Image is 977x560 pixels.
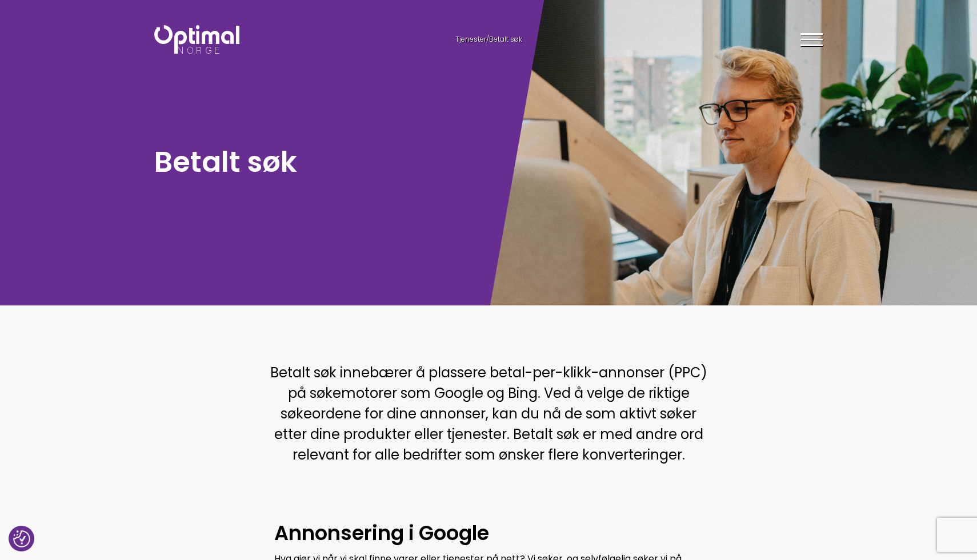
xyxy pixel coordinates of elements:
[13,530,30,547] button: Samtykkepreferanser
[154,143,483,180] h1: Betalt søk
[13,530,30,547] img: Revisit consent button
[270,363,707,464] span: Betalt søk innebærer å plassere betal-per-klikk-annonser (PPC) på søkemotorer som Google og Bing....
[154,25,239,54] img: Optimal Norge
[489,34,522,44] span: Betalt søk
[455,34,486,44] a: Tjenester
[383,35,594,45] div: /
[274,519,489,547] b: Annonsering i Google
